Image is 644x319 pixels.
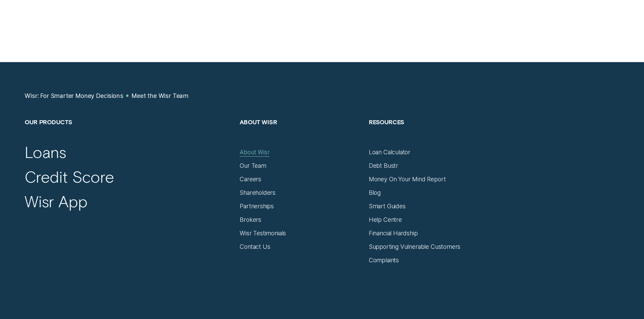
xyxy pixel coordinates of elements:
h2: Resources [369,118,490,149]
a: Contact Us [240,243,270,250]
a: Wisr App [25,192,87,211]
a: Our Team [240,162,266,169]
a: Help Centre [369,216,402,223]
a: Partnerships [240,203,274,210]
a: Loans [25,142,66,162]
a: Careers [240,176,261,183]
a: Meet the Wisr Team [132,92,189,100]
a: Debt Bustr [369,162,398,169]
a: Wisr: For Smarter Money Decisions [25,92,123,100]
a: Wisr Testimonials [240,230,286,237]
a: Money On Your Mind Report [369,176,446,183]
a: Complaints [369,257,399,264]
a: Supporting Vulnerable Customers [369,243,461,250]
a: Shareholders [240,189,276,196]
a: Blog [369,189,381,196]
a: Financial Hardship [369,230,418,237]
a: About Wisr [240,149,269,156]
a: Loan Calculator [369,149,410,156]
a: Credit Score [25,167,114,187]
a: Brokers [240,216,261,223]
h2: About Wisr [240,118,361,149]
h2: Our Products [25,118,232,149]
a: Smart Guides [369,203,406,210]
